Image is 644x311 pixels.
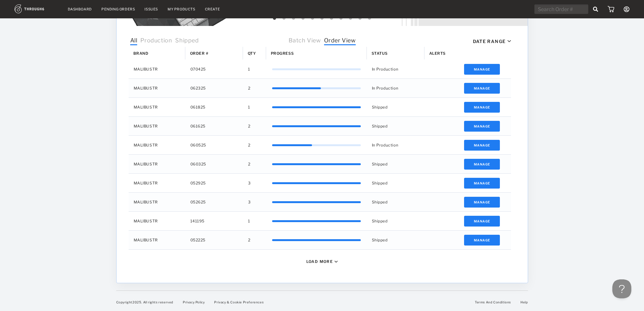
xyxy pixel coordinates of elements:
span: 3 [248,198,251,206]
span: Alerts [429,51,446,56]
div: 052925 [185,174,243,192]
span: Status [372,51,388,56]
div: MALIBUSTR [129,174,185,192]
a: Pending Orders [101,7,135,11]
div: Press SPACE to select this row. [129,117,511,136]
a: Issues [144,7,158,11]
button: Manage [464,64,500,75]
button: Manage [464,178,500,189]
div: MALIBUSTR [129,155,185,173]
span: 2 [248,236,251,244]
div: Press SPACE to select this row. [129,79,511,98]
a: Terms And Conditions [475,300,511,304]
div: MALIBUSTR [129,98,185,116]
div: 052625 [185,193,243,211]
span: Order View [324,37,356,45]
button: Manage [464,197,500,208]
div: MALIBUSTR [129,117,185,135]
div: Press SPACE to select this row. [129,174,511,193]
div: Shipped [367,117,424,135]
span: 3 [248,179,251,187]
button: 9 [348,16,354,22]
div: In Production [367,79,424,97]
img: icon_caret_down_black.69fb8af9.svg [507,40,511,42]
span: 1 [248,103,250,111]
img: icon_caret_down_black.69fb8af9.svg [335,261,338,263]
span: Brand [133,51,149,56]
div: Load More [306,259,333,264]
span: Shipped [175,37,199,45]
div: MALIBUSTR [129,79,185,97]
button: Manage [464,159,500,170]
button: Manage [464,83,500,94]
img: icon_cart.dab5cea1.svg [608,6,614,12]
div: 060325 [185,155,243,173]
div: Press SPACE to select this row. [129,136,511,155]
div: Press SPACE to select this row. [129,193,511,212]
div: MALIBUSTR [129,136,185,154]
span: Batch View [289,37,321,45]
div: 061625 [185,117,243,135]
div: MALIBUSTR [129,193,185,211]
div: MALIBUSTR [129,60,185,78]
button: 7 [328,16,335,22]
div: Shipped [367,231,424,249]
button: 8 [338,16,344,22]
div: 062325 [185,79,243,97]
span: 1 [248,217,250,225]
div: Press SPACE to select this row. [129,155,511,174]
span: 1 [248,65,250,73]
span: Progress [271,51,294,56]
div: Shipped [367,212,424,230]
div: 052225 [185,231,243,249]
span: Order # [190,51,208,56]
div: Press SPACE to select this row. [129,212,511,231]
div: MALIBUSTR [129,231,185,249]
div: 061825 [185,98,243,116]
span: All [130,37,137,45]
a: Privacy Policy [183,300,205,304]
div: Press SPACE to select this row. [129,98,511,117]
button: 11 [367,16,373,22]
button: 3 [290,16,297,22]
span: Copyright 2025 . All rights reserved [116,300,173,304]
div: Press SPACE to select this row. [129,60,511,79]
button: 6 [319,16,325,22]
div: Press SPACE to select this row. [129,231,511,250]
div: In Production [367,136,424,154]
button: Manage [464,216,500,227]
div: 070425 [185,60,243,78]
div: In Production [367,60,424,78]
button: Manage [464,140,500,151]
img: logo.1c10ca64.svg [15,4,58,13]
iframe: Toggle Customer Support [612,279,631,298]
span: 2 [248,141,251,149]
div: 060525 [185,136,243,154]
div: Shipped [367,193,424,211]
div: Shipped [367,98,424,116]
button: 2 [281,16,287,22]
div: Date Range [473,39,506,44]
a: My Products [168,7,195,11]
span: Production [140,37,172,45]
button: Manage [464,121,500,132]
a: Dashboard [68,7,92,11]
button: 4 [300,16,306,22]
a: Help [520,300,528,304]
span: 2 [248,84,251,92]
span: Qty [248,51,256,56]
div: MALIBUSTR [129,212,185,230]
div: Shipped [367,155,424,173]
button: Manage [464,235,500,246]
div: 141195 [185,212,243,230]
a: Create [205,7,220,11]
button: Manage [464,102,500,113]
button: 10 [357,16,363,22]
button: 1 [271,16,278,22]
input: Search Order # [534,4,588,14]
span: 2 [248,122,251,130]
button: 5 [309,16,316,22]
a: Privacy & Cookie Preferences [214,300,264,304]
